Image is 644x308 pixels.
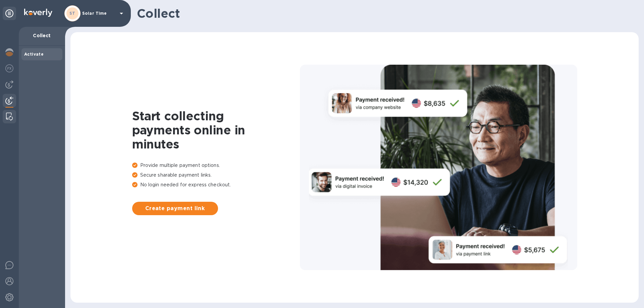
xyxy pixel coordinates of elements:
b: Activate [24,52,44,57]
h1: Start collecting payments online in minutes [132,109,300,151]
b: ST [69,11,75,16]
h1: Collect [137,6,633,20]
button: Create payment link [132,202,218,215]
div: Unpin categories [3,7,16,20]
p: Secure sharable payment links. [132,172,300,179]
p: Provide multiple payment options. [132,162,300,169]
img: Foreign exchange [5,64,13,72]
p: Collect [24,32,60,39]
img: Logo [24,9,52,17]
p: No login needed for express checkout. [132,181,300,188]
p: Solar Time [82,11,116,16]
span: Create payment link [138,204,213,212]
